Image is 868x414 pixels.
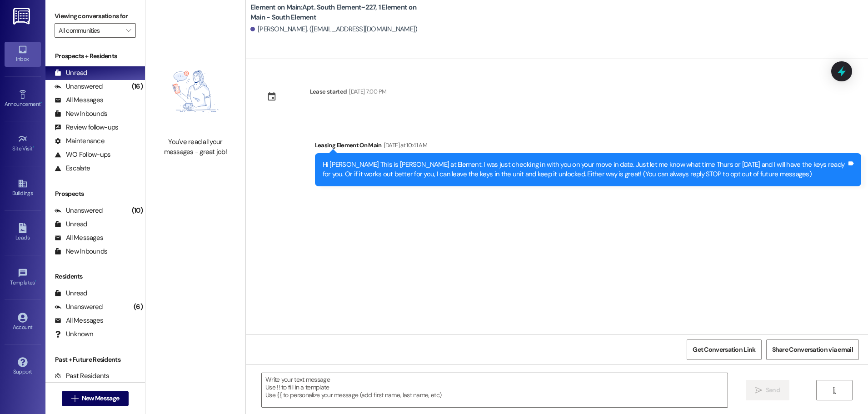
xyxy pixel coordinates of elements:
div: Hi [PERSON_NAME] This is [PERSON_NAME] at Element. I was just checking in with you on your move i... [323,160,847,180]
i:  [71,395,78,402]
div: Escalate [55,164,90,173]
button: New Message [62,391,129,406]
i:  [755,387,762,394]
a: Leads [5,220,41,245]
div: Maintenance [55,136,105,146]
div: Lease started [310,87,347,96]
a: Support [5,354,41,379]
i:  [126,27,131,34]
div: Leasing Element On Main [315,140,861,153]
div: [DATE] at 10:41 AM [382,140,427,150]
div: All Messages [55,316,103,325]
span: • [33,144,34,150]
div: Unknown [55,329,93,339]
div: Prospects + Residents [45,51,145,61]
span: Get Conversation Link [693,345,755,354]
input: All communities [59,23,121,38]
div: You've read all your messages - great job! [155,137,235,157]
div: Past + Future Residents [45,355,145,364]
a: Account [5,310,41,334]
div: Unread [55,289,87,298]
label: Viewing conversations for [55,9,136,23]
a: Templates • [5,265,41,290]
div: Prospects [45,189,145,199]
div: (16) [130,80,145,94]
i:  [831,387,838,394]
a: Site Visit • [5,131,41,156]
button: Get Conversation Link [687,339,761,360]
div: Unanswered [55,82,103,91]
div: New Inbounds [55,247,107,256]
div: [DATE] 7:00 PM [347,87,386,96]
div: Past Residents [55,371,110,381]
span: • [35,278,36,284]
span: Share Conversation via email [772,345,853,354]
span: Send [766,385,780,395]
button: Share Conversation via email [766,339,859,360]
a: Buildings [5,176,41,200]
img: ResiDesk Logo [13,8,32,25]
div: (6) [131,300,145,314]
div: WO Follow-ups [55,150,110,160]
div: Unread [55,68,87,78]
div: [PERSON_NAME]. ([EMAIL_ADDRESS][DOMAIN_NAME]) [250,25,418,34]
div: All Messages [55,233,103,243]
img: empty-state [155,50,235,133]
div: New Inbounds [55,109,107,119]
span: New Message [82,394,119,403]
div: Residents [45,272,145,281]
div: All Messages [55,95,103,105]
b: Element on Main: Apt. South Element~227, 1 Element on Main - South Element [250,3,432,22]
div: Unanswered [55,206,103,215]
div: Unread [55,219,87,229]
div: (10) [130,204,145,218]
div: Review follow-ups [55,123,118,132]
a: Inbox [5,42,41,66]
div: Unanswered [55,302,103,312]
span: • [40,100,42,106]
button: Send [746,380,790,400]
